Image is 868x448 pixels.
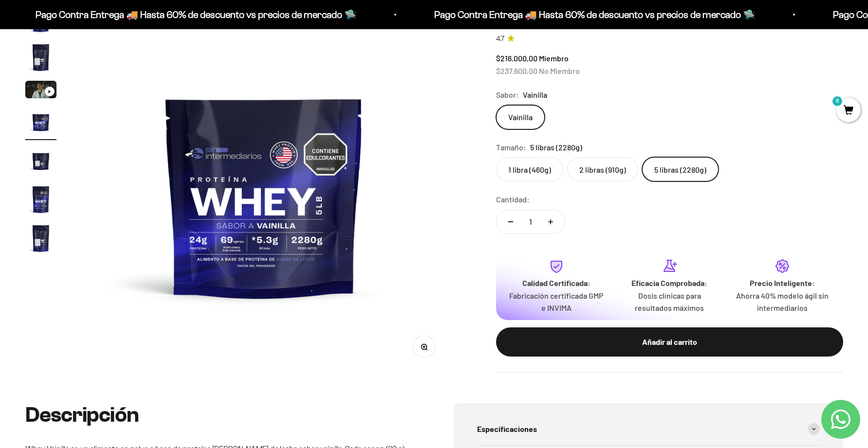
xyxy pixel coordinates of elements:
img: Proteína Whey - Vainilla [25,42,56,73]
img: Proteína Whey - Vainilla [25,184,56,215]
strong: Eficacia Comprobada: [631,278,707,287]
span: $237.600,00 [496,66,537,75]
button: Ir al artículo 5 [25,145,56,179]
button: Añadir al carrito [496,327,843,356]
span: 5 libras (2280g) [530,141,582,153]
div: Añadir al carrito [516,336,824,348]
p: Pago Contra Entrega 🚚 Hasta 60% de descuento vs precios de mercado 🛸 [433,7,754,22]
legend: Sabor: [496,89,519,101]
p: Ahorra 40% modelo ágil sin intermediarios [734,289,831,314]
img: Proteína Whey - Vainilla [25,106,56,137]
span: Miembro [539,53,569,62]
h2: Descripción [25,403,415,427]
img: Proteína Whey - Vainilla [79,3,449,372]
strong: Precio Inteligente: [750,278,815,287]
p: Fabricación certificada GMP e INVIMA [508,289,605,314]
button: Ir al artículo 7 [25,223,56,257]
a: 4.74.7 de 5.0 estrellas [496,33,843,44]
button: Ir al artículo 3 [25,81,56,101]
mark: 0 [831,95,843,107]
p: Dosis clínicas para resultados máximos [621,289,718,314]
span: No Miembro [539,66,580,75]
button: Reducir cantidad [497,210,525,233]
legend: Tamaño: [496,141,526,153]
span: $216.000,00 [496,53,537,62]
span: Especificaciones [477,423,537,435]
span: 4.7 [496,33,504,44]
label: Cantidad: [496,193,530,206]
span: Vainilla [523,89,547,101]
strong: Calidad Certificada: [522,278,591,287]
button: Ir al artículo 6 [25,184,56,218]
button: Ir al artículo 2 [25,42,56,76]
p: Pago Contra Entrega 🚚 Hasta 60% de descuento vs precios de mercado 🛸 [34,7,355,22]
img: Proteína Whey - Vainilla [25,223,56,254]
img: Proteína Whey - Vainilla [25,145,56,176]
button: Aumentar cantidad [536,210,565,233]
button: Ir al artículo 4 [25,106,56,140]
a: 0 [836,106,861,116]
summary: Especificaciones [477,413,820,445]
